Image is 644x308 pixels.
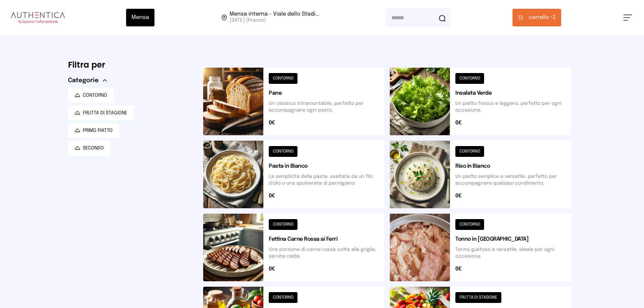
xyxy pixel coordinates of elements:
[68,123,119,138] button: PRIMO PIATTO
[230,11,319,24] span: Viale dello Stadio, 77, 05100 Terni TR, Italia
[68,141,111,156] button: SECONDO
[68,88,114,103] button: CONTORNO
[529,14,556,22] span: 2
[68,76,99,85] span: Categorie
[126,9,154,26] button: Mensa
[83,145,104,151] span: SECONDO
[529,14,553,22] span: carrello •
[68,76,107,85] button: Categorie
[230,17,319,24] span: [DATE] (Pranzo)
[11,12,65,23] img: logo.8f33a47.png
[68,105,134,120] button: FRUTTA DI STAGIONE
[83,110,127,116] span: FRUTTA DI STAGIONE
[83,127,113,134] span: PRIMO PIATTO
[83,92,107,99] span: CONTORNO
[512,9,561,26] button: carrello •2
[68,60,192,70] h6: Filtra per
